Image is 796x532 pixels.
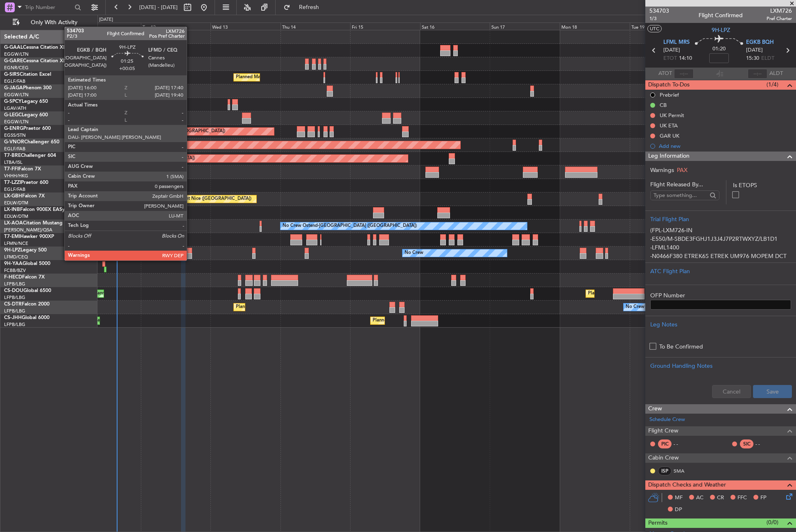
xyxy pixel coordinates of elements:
[660,132,679,139] div: GAR UK
[767,80,778,89] span: (1/4)
[141,23,211,30] div: Tue 12
[4,113,48,118] a: G-LEGCLegacy 600
[4,261,23,266] span: 9H-YAA
[236,301,278,313] div: Planned Maint Sofia
[4,65,29,71] a: EGNR/CEG
[4,132,26,138] a: EGSS/STN
[650,226,791,235] p: (FPL-LXM726-IN
[677,166,687,174] span: PAX
[755,440,774,448] div: - -
[648,404,662,414] span: Crew
[4,59,72,63] a: G-GARECessna Citation XLS+
[663,54,677,63] span: ETOT
[4,234,54,239] a: T7-EMIHawker 900XP
[4,207,20,212] span: LX-INB
[645,166,796,174] div: Warnings
[660,91,679,98] div: Prebrief
[4,45,72,50] a: G-GAALCessna Citation XLS+
[4,86,52,91] a: G-JAGAPhenom 300
[679,54,692,63] span: 14:10
[654,189,707,201] input: Type something...
[4,167,18,172] span: T7-FFI
[4,315,22,320] span: CS-JHH
[648,453,679,463] span: Cabin Crew
[96,152,195,165] div: Planned Maint Warsaw ([GEOGRAPHIC_DATA])
[283,220,417,232] div: No Crew Ostend-[GEOGRAPHIC_DATA] ([GEOGRAPHIC_DATA])
[630,23,700,30] div: Tue 19
[4,302,22,307] span: CS-DTR
[4,288,23,293] span: CS-DOU
[767,518,778,527] span: (0/0)
[647,25,662,32] button: UTC
[4,78,25,84] a: EGLF/FAB
[4,105,26,111] a: LGAV/ATH
[4,308,25,314] a: LFPB/LBG
[4,140,24,145] span: G-VNOR
[4,51,29,57] a: EGGW/LTN
[588,288,717,300] div: Planned Maint [GEOGRAPHIC_DATA] ([GEOGRAPHIC_DATA])
[650,267,791,276] div: ATC Flight Plan
[292,5,326,10] span: Refresh
[674,440,692,448] div: - -
[658,439,672,448] div: PIC
[717,494,724,502] span: CR
[712,26,730,34] span: 9H-LPZ
[4,153,21,158] span: T7-BRE
[560,23,630,30] div: Mon 18
[99,16,113,23] div: [DATE]
[210,23,280,30] div: Wed 13
[674,467,692,475] a: SMA
[4,200,28,206] a: EDLW/DTM
[658,70,672,78] span: ATOT
[4,248,47,253] a: 9H-LPZLegacy 500
[767,7,792,15] span: LXM726
[4,321,25,328] a: LFPB/LBG
[650,215,791,224] div: Trial Flight Plan
[4,72,20,77] span: G-SIRS
[746,54,759,63] span: 15:30
[4,153,56,158] a: T7-BREChallenger 604
[4,180,48,185] a: T7-LZZIPraetor 600
[659,143,792,149] div: Add new
[760,494,767,502] span: FP
[4,45,23,50] span: G-GAAL
[4,254,28,260] a: LFMD/CEQ
[4,126,23,131] span: G-ENRG
[4,119,29,125] a: EGGW/LTN
[373,315,502,327] div: Planned Maint [GEOGRAPHIC_DATA] ([GEOGRAPHIC_DATA])
[649,416,685,424] a: Schedule Crew
[160,193,251,205] div: Planned Maint Nice ([GEOGRAPHIC_DATA])
[4,140,59,145] a: G-VNORChallenger 650
[4,315,50,320] a: CS-JHHGlobal 6000
[4,288,51,293] a: CS-DOUGlobal 6500
[746,38,774,47] span: EGKB BQH
[4,113,22,118] span: G-LEGC
[740,439,753,448] div: SIC
[737,494,747,502] span: FFC
[650,252,791,269] p: -N0466F380 ETREK6S ETREK UM976 MOPEM DCT CACHI DCT AVLON UM976 [PERSON_NAME]
[675,506,682,514] span: DP
[4,126,51,131] a: G-ENRGPraetor 600
[4,207,69,212] a: LX-INBFalcon 900EX EASy II
[4,180,21,185] span: T7-LZZI
[761,54,774,63] span: ELDT
[650,291,791,300] label: OFP Number
[4,194,45,199] a: LX-GBHFalcon 7X
[490,23,560,30] div: Sun 17
[4,302,50,307] a: CS-DTRFalcon 2000
[4,59,23,63] span: G-GARE
[649,15,669,22] span: 1/3
[4,146,25,152] a: EGLF/FAB
[663,46,680,54] span: [DATE]
[648,518,667,528] span: Permits
[4,248,20,253] span: 9H-LPZ
[659,342,703,351] label: To Be Confirmed
[4,213,28,220] a: EDLW/DTM
[648,80,690,90] span: Dispatch To-Dos
[4,221,63,226] a: LX-AOACitation Mustang
[4,275,45,280] a: F-HECDFalcon 7X
[4,240,28,247] a: LFMN/NCE
[658,466,672,475] div: ISP
[733,181,791,190] label: Is ETOPS
[4,186,25,192] a: EGLF/FAB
